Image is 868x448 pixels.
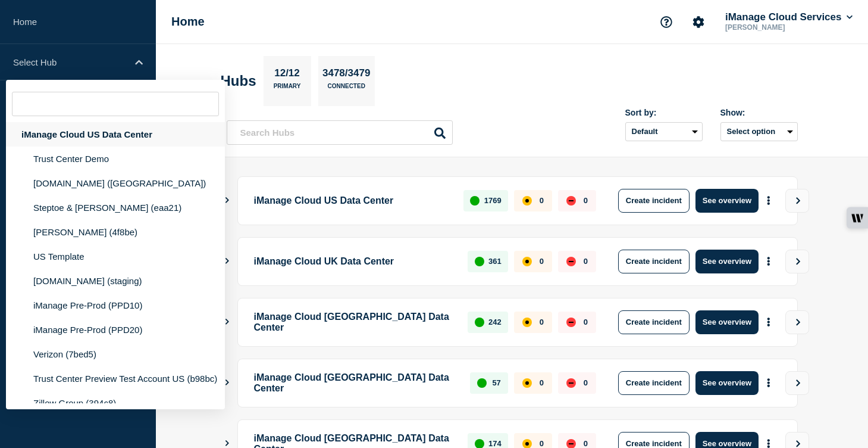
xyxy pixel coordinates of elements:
[6,220,225,244] li: [PERSON_NAME] (4f8be)
[224,257,230,266] button: Show Connected Hubs
[522,318,532,327] div: affected
[761,311,776,333] button: More actions
[566,257,576,266] div: down
[224,378,230,387] button: Show Connected Hubs
[566,378,576,388] div: down
[254,250,455,273] p: iManage Cloud UK Data Center
[6,269,225,293] li: [DOMAIN_NAME] (staging)
[695,371,759,395] button: See overview
[328,83,365,95] p: Connected
[785,250,809,273] button: View
[6,244,225,269] li: US Template
[584,196,588,205] p: 0
[254,310,455,334] p: iManage Cloud [GEOGRAPHIC_DATA] Data Center
[6,318,225,342] li: iManage Pre-Prod (PPD20)
[522,257,532,266] div: affected
[584,378,588,387] p: 0
[221,73,256,89] h2: Hubs
[720,108,798,117] div: Show:
[584,318,588,326] p: 0
[625,108,703,117] div: Sort by:
[6,147,225,171] li: Trust Center Demo
[6,366,225,391] li: Trust Center Preview Test Account US (b98bc)
[695,250,759,273] button: See overview
[723,23,847,32] p: [PERSON_NAME]
[522,196,532,206] div: affected
[6,391,225,415] li: Zillow Group (394c8)
[540,378,544,387] p: 0
[6,195,225,220] li: Steptoe & [PERSON_NAME] (eaa21)
[224,196,230,205] button: Show Connected Hubs
[522,378,532,388] div: affected
[540,196,544,205] p: 0
[6,122,225,147] div: iManage Cloud US Data Center
[540,257,544,266] p: 0
[477,378,487,388] div: up
[13,57,127,67] p: Select Hub
[695,310,759,334] button: See overview
[254,189,450,213] p: iManage Cloud US Data Center
[488,318,502,326] p: 242
[540,439,544,448] p: 0
[6,171,225,195] li: [DOMAIN_NAME] ([GEOGRAPHIC_DATA])
[686,10,711,35] button: Account settings
[618,371,690,395] button: Create incident
[584,257,588,266] p: 0
[785,371,809,395] button: View
[618,310,690,334] button: Create incident
[274,83,301,95] p: Primary
[318,67,375,83] p: 3478/3479
[723,11,855,23] button: iManage Cloud Services
[761,372,776,394] button: More actions
[6,293,225,318] li: iManage Pre-Prod (PPD10)
[785,310,809,334] button: View
[492,378,500,387] p: 57
[171,15,205,29] h1: Home
[761,189,776,211] button: More actions
[227,120,453,145] input: Search Hubs
[484,196,502,205] p: 1769
[475,318,484,327] div: up
[6,342,225,366] li: Verizon (7bed5)
[224,318,230,326] button: Show Connected Hubs
[618,250,690,273] button: Create incident
[488,439,502,448] p: 174
[720,122,798,141] button: Select option
[488,257,502,266] p: 361
[618,189,690,213] button: Create incident
[475,257,484,266] div: up
[695,189,759,213] button: See overview
[254,371,457,395] p: iManage Cloud [GEOGRAPHIC_DATA] Data Center
[625,122,703,141] select: Sort by
[584,439,588,448] p: 0
[540,318,544,326] p: 0
[470,196,480,206] div: up
[566,318,576,327] div: down
[654,10,679,35] button: Support
[566,196,576,206] div: down
[761,250,776,272] button: More actions
[270,67,305,83] p: 12/12
[224,439,230,448] button: Show Connected Hubs
[785,189,809,213] button: View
